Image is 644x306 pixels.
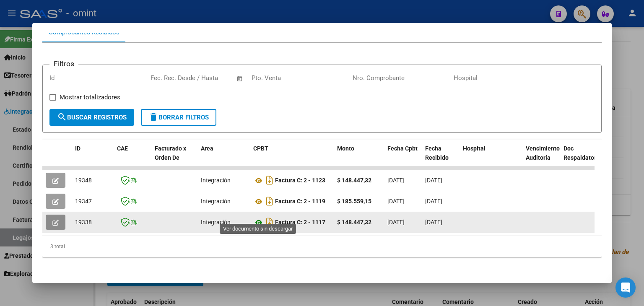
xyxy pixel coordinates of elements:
[387,219,405,226] span: [DATE]
[337,198,371,205] strong: $ 185.559,15
[148,112,158,122] mat-icon: delete
[235,74,244,83] button: Open calendar
[151,74,184,82] input: Fecha inicio
[425,177,442,184] span: [DATE]
[197,140,250,176] datatable-header-cell: Area
[275,198,325,205] strong: Factura C: 2 - 1119
[264,215,275,229] i: Descargar documento
[57,114,127,121] span: Buscar Registros
[253,145,268,152] span: CPBT
[387,145,418,152] span: Fecha Cpbt
[57,112,67,122] mat-icon: search
[148,114,209,121] span: Borrar Filtros
[201,219,231,226] span: Integración
[526,145,560,161] span: Vencimiento Auditoría
[49,58,78,69] h3: Filtros
[201,177,231,184] span: Integración
[425,145,449,161] span: Fecha Recibido
[615,277,636,298] div: Open Intercom Messenger
[264,174,275,187] i: Descargar documento
[264,194,275,208] i: Descargar documento
[275,177,325,184] strong: Factura C: 2 - 1123
[75,198,92,205] span: 19347
[463,145,486,152] span: Hospital
[563,145,601,161] span: Doc Respaldatoria
[75,177,92,184] span: 19348
[141,109,216,126] button: Borrar Filtros
[275,219,325,226] strong: Factura C: 2 - 1117
[201,198,231,205] span: Integración
[337,177,371,184] strong: $ 148.447,32
[250,140,334,176] datatable-header-cell: CPBT
[72,140,114,176] datatable-header-cell: ID
[192,74,233,82] input: Fecha fin
[337,145,354,152] span: Monto
[42,236,602,257] div: 3 total
[522,140,560,176] datatable-header-cell: Vencimiento Auditoría
[425,198,442,205] span: [DATE]
[75,145,80,152] span: ID
[60,92,120,102] span: Mostrar totalizadores
[422,140,460,176] datatable-header-cell: Fecha Recibido
[155,145,186,161] span: Facturado x Orden De
[201,145,213,152] span: Area
[114,140,151,176] datatable-header-cell: CAE
[49,109,134,126] button: Buscar Registros
[151,140,197,176] datatable-header-cell: Facturado x Orden De
[384,140,422,176] datatable-header-cell: Fecha Cpbt
[75,219,92,226] span: 19338
[387,198,405,205] span: [DATE]
[460,140,522,176] datatable-header-cell: Hospital
[117,145,128,152] span: CAE
[425,219,442,226] span: [DATE]
[337,219,371,226] strong: $ 148.447,32
[387,177,405,184] span: [DATE]
[334,140,384,176] datatable-header-cell: Monto
[560,140,610,176] datatable-header-cell: Doc Respaldatoria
